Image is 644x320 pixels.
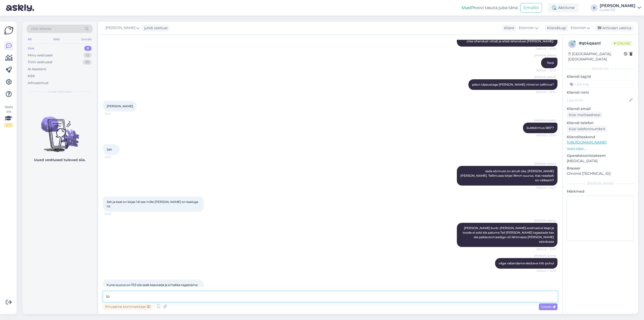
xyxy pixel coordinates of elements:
span: [PERSON_NAME] [105,25,135,31]
span: [PERSON_NAME] [534,254,556,258]
img: Askly Logo [4,26,14,35]
span: Kuna suurus on 17,5 siis saab kasutada ja ei hakka tagastama kahju lihtsalt et ei saanud toodet m... [107,283,198,300]
span: Nähtud ✓ 12:47 [536,133,556,137]
div: [PERSON_NAME] [567,181,634,186]
div: Tiimi vestlused [28,60,52,65]
div: Küsi telefoninumbrit [567,126,607,132]
div: 2 / 3 [4,123,13,127]
div: # qt4qaanl [579,40,612,46]
span: Nähtud ✓ 12:47 [536,186,556,190]
p: Uued vestlused tulevad siia. [34,157,86,163]
span: väga vabandame eksitava info puhul [499,261,554,265]
div: Luutar OÜ [600,8,635,12]
div: Vaata siia [4,105,13,127]
a: [URL][DOMAIN_NAME] [567,140,606,145]
span: Nähtud ✓ 12:53 [537,247,556,251]
span: Nähtud ✓ 12:53 [537,269,556,273]
div: juhib vestlust [142,25,168,31]
div: Arhiveeri vestlus [595,25,633,31]
span: Saada [541,304,555,309]
input: Lisa tag [567,80,634,88]
b: Uus! [462,5,471,10]
div: [GEOGRAPHIC_DATA], [GEOGRAPHIC_DATA] [568,51,624,62]
span: q [571,42,573,46]
p: Vaata edasi ... [567,147,634,151]
div: Kliendi info [567,66,634,71]
span: 12:47 [105,155,124,159]
a: [PERSON_NAME]Luutar OÜ [600,4,641,12]
p: [MEDICAL_DATA] [567,158,634,164]
div: Minu vestlused [28,53,53,58]
div: 0 [84,46,92,51]
span: 12:48 [105,212,124,216]
span: Nähtud ✓ 12:43 [536,68,556,72]
span: Estonian [519,25,534,31]
div: Uus [28,46,34,51]
div: Aktiivne [548,3,579,12]
p: Kliendi telefon [567,120,634,126]
span: [PERSON_NAME] [534,75,556,79]
div: Web [52,36,61,43]
div: Klienditugi [545,25,566,31]
div: Privaatne kommentaar [103,303,152,310]
span: [PERSON_NAME] [534,162,556,166]
span: 12:44 [105,112,124,116]
span: Estonian [571,25,586,31]
img: No chats [23,108,97,153]
input: Lisa nimi [567,97,628,103]
span: Tere! [547,61,554,65]
span: Online [612,41,632,46]
div: K [591,4,598,11]
p: Kliendi email [567,106,634,112]
span: [PERSON_NAME] [534,54,556,57]
p: Klienditeekond [567,134,634,140]
span: [PERSON_NAME] [107,104,133,108]
p: Brauser [567,166,634,171]
div: Kõik [28,74,35,79]
div: 39 [83,60,92,65]
span: [PERSON_NAME] [534,119,556,122]
span: [PERSON_NAME] [534,219,556,223]
div: Klient [502,25,514,31]
div: Proovi tasuta juba täna: [462,5,518,11]
p: Märkmed [567,189,634,194]
p: Chrome [TECHNICAL_ID] [567,171,634,176]
textarea: lo [103,291,557,302]
span: Jah [107,148,112,151]
div: [PERSON_NAME] [600,4,635,8]
div: Küsi meiliaadressi [567,112,602,118]
div: Socials [80,36,93,43]
span: kuldsõrmus 585*? [527,126,554,130]
div: AI Assistent [28,67,46,72]
span: Nähtud ✓ 12:44 [536,90,556,94]
button: Emailid [520,3,542,13]
p: Operatsioonisüsteem [567,153,634,158]
span: [PERSON_NAME] kurb. [PERSON_NAME] andmed ei klapi ja toode ei sobi siis palume Teil [PERSON_NAME]... [463,226,555,243]
span: Jah ja kaal on kirjas 1.8 see mille [PERSON_NAME] on kaaluga 1.6 [107,200,199,208]
span: palun täpsustage [PERSON_NAME] nimel on tellimus? [472,83,554,86]
span: Nähtud ✓ 12:42 [536,47,556,51]
p: Kliendi tag'id [567,74,634,79]
span: Uued vestlused [48,89,71,94]
div: Arhiveeritud [28,81,48,86]
div: All [27,36,32,43]
p: Kliendi nimi [567,90,634,95]
span: seda sõrmust on ainult üks, [PERSON_NAME] [PERSON_NAME]. Tellimuses kirjas 19mm suurus. Kas reaal... [460,169,555,182]
span: Otsi kliente [31,26,51,31]
div: 12 [84,53,92,58]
